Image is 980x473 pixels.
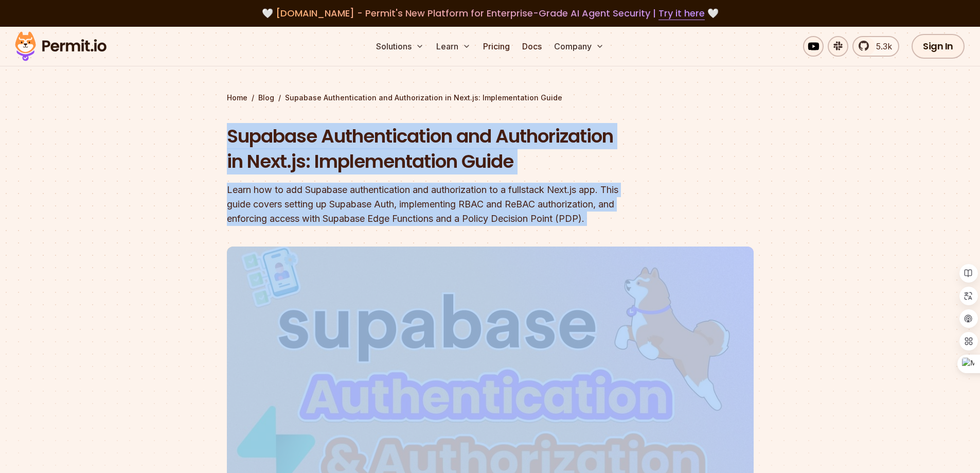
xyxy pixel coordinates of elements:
button: Company [550,36,608,57]
span: [DOMAIN_NAME] - Permit's New Platform for Enterprise-Grade AI Agent Security | [276,7,705,20]
a: Pricing [479,36,514,57]
a: Docs [518,36,546,57]
a: Sign In [912,34,965,59]
button: Learn [432,36,475,57]
div: / / [227,93,754,103]
h1: Supabase Authentication and Authorization in Next.js: Implementation Guide [227,124,622,174]
img: Permit logo [10,29,111,64]
a: Blog [258,93,274,103]
a: Home [227,93,247,103]
div: Learn how to add Supabase authentication and authorization to a fullstack Next.js app. This guide... [227,183,622,226]
a: Try it here [658,7,705,20]
a: 5.3k [852,36,899,57]
span: 5.3k [870,40,892,52]
div: 🤍 🤍 [25,6,955,21]
button: Solutions [372,36,428,57]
